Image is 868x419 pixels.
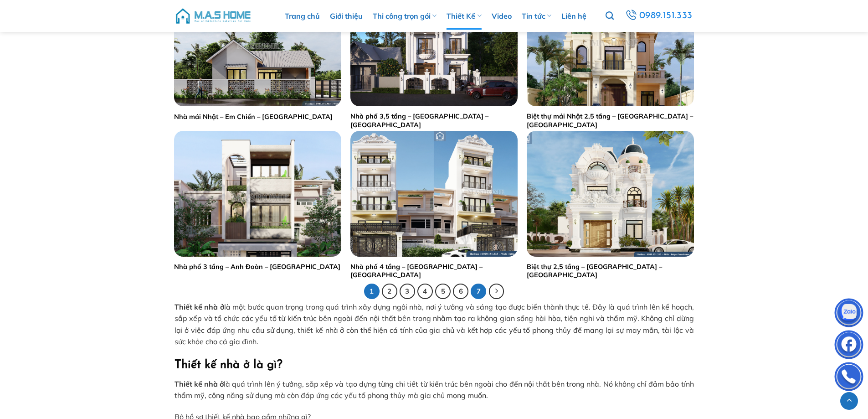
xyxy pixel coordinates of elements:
a: Lên đầu trang [840,392,858,410]
a: Nhà phố 3,5 tầng – [GEOGRAPHIC_DATA] – [GEOGRAPHIC_DATA] [350,112,518,129]
a: Giới thiệu [330,2,363,30]
a: Liên hệ [561,2,586,30]
img: thiết kế biệt thự anh Lâm - Thường Tín | MasHome [527,131,694,256]
img: M.A.S HOME – Tổng Thầu Thiết Kế Và Xây Nhà Trọn Gói [175,2,252,30]
a: Trang chủ [285,2,320,30]
a: Tin tức [522,2,551,30]
a: 5 [435,284,451,299]
a: 3 [400,284,415,299]
a: Nhà mái Nhật – Em Chiến – [GEOGRAPHIC_DATA] [174,113,333,121]
a: Thiết Kế [447,2,481,30]
img: Facebook [835,332,863,360]
strong: Thiết kế nhà ở [175,302,224,311]
a: 4 [417,284,433,299]
a: Nhà phố 4 tầng – [GEOGRAPHIC_DATA] – [GEOGRAPHIC_DATA] [350,263,518,279]
a: Biệt thự 2,5 tầng – [GEOGRAPHIC_DATA] – [GEOGRAPHIC_DATA] [527,263,694,279]
a: Biệt thự mái Nhật 2,5 tầng – [GEOGRAPHIC_DATA] – [GEOGRAPHIC_DATA] [527,112,694,129]
p: là quá trình lên ý tưởng, sắp xếp và tạo dựng từng chi tiết từ kiến trúc bên ngoài cho đến nội th... [175,378,694,402]
a: 0989.151.333 [623,8,695,24]
a: 2 [382,284,397,299]
img: Zalo [835,300,863,328]
span: 0989.151.333 [639,8,693,24]
a: Video [492,2,512,30]
p: là một bước quan trọng trong quá trình xây dựng ngôi nhà, nơi ý tưởng và sáng tạo được biến thành... [175,301,694,348]
span: 1 [364,284,380,299]
strong: Thiết kế nhà ở là gì? [175,359,282,371]
img: Phone [835,364,863,392]
a: Tìm kiếm [606,6,614,26]
img: Thiết kế nhà phố anh Đoàn - Sóc Sơn | MasHome [174,131,341,256]
a: 6 [453,284,468,299]
a: Thi công trọn gói [373,2,437,30]
a: Nhà phố 3 tầng – Anh Đoàn – [GEOGRAPHIC_DATA] [174,263,340,271]
a: 7 [471,284,486,299]
strong: Thiết kế nhà ở [175,379,224,388]
img: Thiết kế nhà phố chị Lợi - Long Biên | MasHome [350,131,518,256]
